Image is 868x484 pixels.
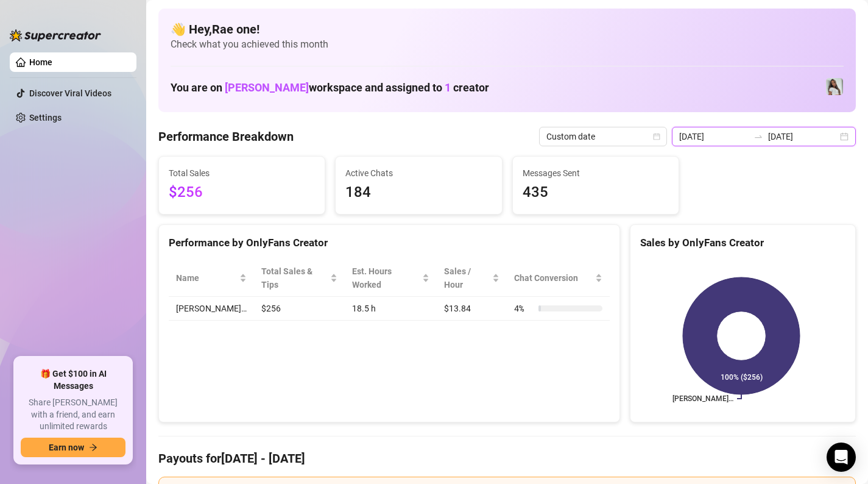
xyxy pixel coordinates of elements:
span: Active Chats [345,166,492,180]
td: 18.5 h [345,297,437,321]
span: $256 [169,181,315,204]
th: Sales / Hour [437,260,507,297]
span: Share [PERSON_NAME] with a friend, and earn unlimited rewards [21,397,125,433]
span: Earn now [49,443,84,452]
th: Total Sales & Tips [254,260,345,297]
div: Open Intercom Messenger [827,443,856,472]
span: Sales / Hour [444,265,490,291]
input: End date [768,130,838,143]
h4: Performance Breakdown [158,128,294,145]
span: arrow-right [89,443,97,452]
td: [PERSON_NAME]… [169,297,254,321]
span: swap-right [753,132,763,141]
h1: You are on workspace and assigned to creator [171,81,489,94]
span: 1 [445,81,451,94]
div: Est. Hours Worked [352,265,420,291]
span: 435 [523,181,669,204]
td: $13.84 [437,297,507,321]
span: to [753,132,763,141]
h4: Payouts for [DATE] - [DATE] [158,450,856,467]
td: $256 [254,297,345,321]
span: Messages Sent [523,166,669,180]
input: Start date [679,130,749,143]
span: [PERSON_NAME] [225,81,309,94]
span: Custom date [546,127,660,146]
span: Total Sales [169,166,315,180]
a: Discover Viral Videos [29,88,111,98]
div: Sales by OnlyFans Creator [640,235,845,251]
th: Chat Conversion [507,260,610,297]
div: Performance by OnlyFans Creator [169,235,610,251]
img: Rae [826,78,843,95]
span: Chat Conversion [514,271,593,285]
th: Name [169,260,254,297]
span: 🎁 Get $100 in AI Messages [21,368,125,392]
span: 184 [345,181,492,204]
span: Name [176,271,237,285]
span: Check what you achieved this month [171,38,844,51]
img: logo-BBDzfeDw.svg [10,29,101,41]
button: Earn nowarrow-right [21,438,125,457]
text: [PERSON_NAME]… [672,394,733,403]
a: Home [29,57,52,67]
span: Total Sales & Tips [261,265,328,291]
span: calendar [653,133,660,140]
h4: 👋 Hey, Rae one ! [171,21,844,38]
span: 4 % [514,302,534,315]
a: Settings [29,113,62,123]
